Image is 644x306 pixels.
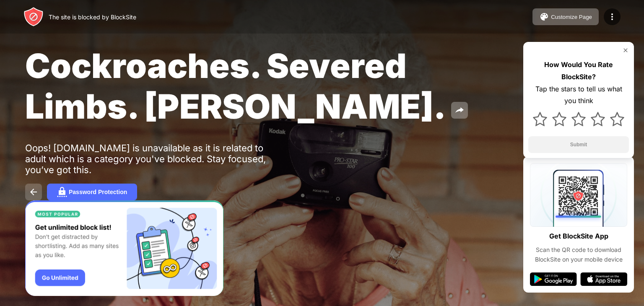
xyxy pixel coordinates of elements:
[23,7,44,27] img: header-logo.svg
[25,143,284,175] div: Oops! [DOMAIN_NAME] is unavailable as it is related to adult which is a category you've blocked. ...
[57,187,67,197] img: password.svg
[528,136,629,153] button: Submit
[607,12,617,22] img: menu-icon.svg
[49,13,136,21] div: The site is blocked by BlockSite
[25,200,223,296] iframe: Banner
[552,112,566,126] img: star.svg
[454,105,465,115] img: share.svg
[47,184,137,200] button: Password Protection
[29,187,39,197] img: back.svg
[551,14,592,20] div: Customize Page
[610,112,624,126] img: star.svg
[530,245,627,264] div: Scan the QR code to download BlockSite on your mobile device
[622,47,629,54] img: rate-us-close.svg
[528,83,629,107] div: Tap the stars to tell us what you think
[25,45,446,127] span: Cockroaches. Severed Limbs. [PERSON_NAME].
[532,8,599,25] button: Customize Page
[69,189,127,195] div: Password Protection
[580,272,627,286] img: app-store.svg
[591,112,605,126] img: star.svg
[539,12,549,22] img: pallet.svg
[571,112,586,126] img: star.svg
[533,112,547,126] img: star.svg
[530,272,577,286] img: google-play.svg
[528,59,629,83] div: How Would You Rate BlockSite?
